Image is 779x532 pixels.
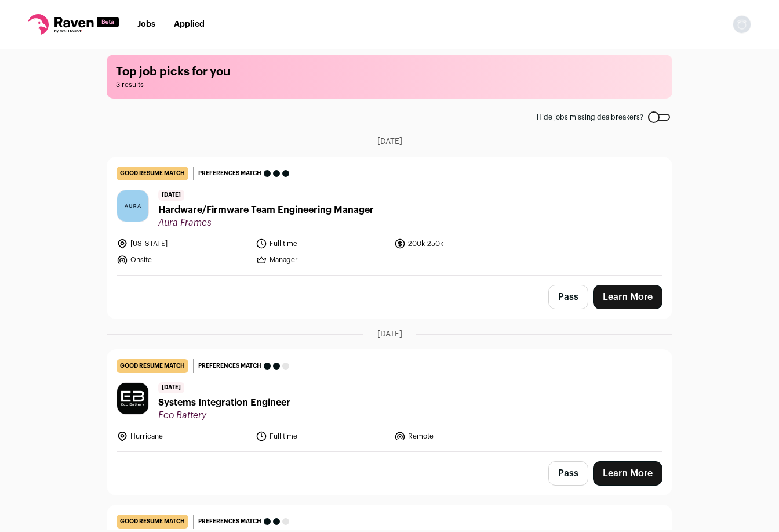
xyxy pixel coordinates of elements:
[116,80,663,89] span: 3 results
[256,238,388,249] li: Full time
[107,157,672,275] a: good resume match Preferences match [DATE] Hardware/Firmware Team Engineering Manager Aura Frames...
[733,15,751,34] img: nopic.png
[158,203,374,217] span: Hardware/Firmware Team Engineering Manager
[158,217,374,229] span: Aura Frames
[394,238,526,249] li: 200k-250k
[107,350,672,451] a: good resume match Preferences match [DATE] Systems Integration Engineer Eco Battery Hurricane Ful...
[537,113,643,122] span: Hide jobs missing dealbreakers?
[377,136,402,147] span: [DATE]
[116,64,663,80] h1: Top job picks for you
[117,254,249,266] li: Onsite
[198,516,261,527] span: Preferences match
[198,360,261,372] span: Preferences match
[158,410,290,421] span: Eco Battery
[117,430,249,442] li: Hurricane
[593,285,662,309] a: Learn More
[117,359,188,373] div: good resume match
[256,254,388,266] li: Manager
[198,168,261,179] span: Preferences match
[548,285,588,309] button: Pass
[158,382,184,393] span: [DATE]
[137,20,155,28] a: Jobs
[117,238,249,249] li: [US_STATE]
[733,15,751,34] button: Open dropdown
[117,515,188,529] div: good resume match
[394,430,526,442] li: Remote
[593,461,662,486] a: Learn More
[256,430,388,442] li: Full time
[377,328,402,340] span: [DATE]
[548,461,588,486] button: Pass
[174,20,205,28] a: Applied
[117,190,148,222] img: 610aec9e38f577c7a24c0517c3e075e3c996a98e7ffd85a6d6c52fb810d32fac.jpg
[117,383,148,414] img: bd7374e8a23ae1a68f32be8636dac815a79e3200bad9beea7256d36c3dbbc5c9.jpg
[117,167,188,180] div: good resume match
[158,396,290,410] span: Systems Integration Engineer
[158,190,184,201] span: [DATE]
